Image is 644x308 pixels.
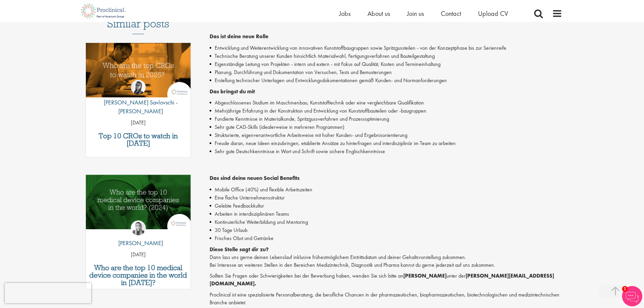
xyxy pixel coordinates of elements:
[86,80,191,119] a: Theodora Savlovschi - Wicks [PERSON_NAME] Savlovschi - [PERSON_NAME]
[367,9,390,18] a: About us
[210,68,562,76] li: Planung, Durchführung und Dokumentation von Versuchen, Tests und Bemusterungen
[86,251,191,259] p: [DATE]
[210,60,562,68] li: Eigenständige Leitung von Projekten - intern und extern - mit Fokus auf Qualität, Kosten und Term...
[89,132,188,147] a: Top 10 CROs to watch in [DATE]
[210,107,562,115] li: Mehrjährige Erfahrung in der Konstruktion und Entwicklung von Kunststoffbauteilen oder -baugruppen
[210,272,554,287] strong: [PERSON_NAME][EMAIL_ADDRESS][DOMAIN_NAME].
[86,119,191,127] p: [DATE]
[89,264,188,286] a: Who are the top 10 medical device companies in the world in [DATE]?
[210,246,562,269] p: Dann lass uns gerne deinen Lebenslauf inklusive frühestmöglichem Eintrittsdatum und deiner Gehalt...
[86,175,191,229] img: Top 10 Medical Device Companies 2024
[403,272,447,279] strong: [PERSON_NAME]
[107,18,169,34] h3: Similar posts
[131,80,146,95] img: Theodora Savlovschi - Wicks
[339,9,351,18] a: Jobs
[113,220,163,251] a: Hannah Burke [PERSON_NAME]
[210,44,562,52] li: Entwicklung und Weiterentwicklung von innovativen Kunststoffbaugruppen sowie Spritzgussteilen - v...
[210,123,562,131] li: Sehr gute CAD-Skills (idealerweise in mehreren Programmen)
[210,291,562,307] p: Proclinical ist eine spezialisierte Personalberatung, die berufliche Chancen in der pharmazeutisc...
[210,218,562,226] li: Kontinuierliche Weiterbildung und Mentoring
[210,131,562,139] li: Strukturierte, eigenverantwortliche Arbeitsweise mit hoher Kunden- und Ergebnisorientierung
[210,234,562,242] li: Frisches Obst und Getränke
[86,175,191,235] a: Link to a post
[210,115,562,123] li: Fundierte Kenntnisse in Materialkunde, Spritzgussverfahren und Prozessoptimierung
[210,76,562,85] li: Erstellung technischer Unterlagen und Entwicklungsdokumentationen gemäß Kunden- und Normanforderu...
[210,174,300,182] strong: Das sind deine neuen Social Benefits
[210,210,562,218] li: Arbeiten in interdisziplinären Teams
[113,239,163,247] p: [PERSON_NAME]
[441,9,461,18] a: Contact
[210,99,562,107] li: Abgeschlossenes Studium im Maschinenbau, Kunststofftechnik oder eine vergleichbare Qualifikation
[210,147,562,156] li: Sehr gute Deutschkenntnisse in Wort und Schrift sowie sichere Englischkenntnisse
[210,88,255,95] strong: Das bringst du mit
[5,283,91,303] iframe: reCAPTCHA
[210,33,268,40] strong: Das ist deine neue Rolle
[622,286,628,292] span: 1
[86,98,191,115] p: [PERSON_NAME] Savlovschi - [PERSON_NAME]
[210,194,562,202] li: Eine flache Unternehmensstruktur
[210,246,269,253] strong: Diese Stelle sagt dir zu?
[131,220,146,235] img: Hannah Burke
[210,202,562,210] li: Gelebte Feedbackkultur
[86,43,191,97] img: Top 10 CROs 2025 | Proclinical
[210,139,562,147] li: Freude daran, neue Ideen einzubringen, etablierte Ansätze zu hinterfragen und interdisziplinär im...
[86,43,191,103] a: Link to a post
[210,52,562,60] li: Technische Beratung unserer Kunden hinsichtlich Materialwahl, Fertigungsverfahren und Bauteilgest...
[622,286,642,306] img: Chatbot
[210,186,562,194] li: Mobile Office (40%) und flexible Arbeitszeiten
[478,9,508,18] a: Upload CV
[210,272,562,288] p: Sollten Sie Fragen oder Schwierigkeiten bei der Bewerbung haben, wenden Sie sich bitte an unter der
[210,226,562,234] li: 30 Tage Urlaub
[407,9,424,18] a: Join us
